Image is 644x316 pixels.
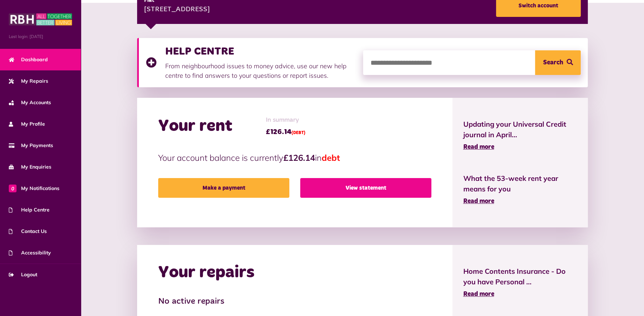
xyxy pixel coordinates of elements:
span: My Profile [9,120,45,128]
span: 0 [9,184,17,192]
span: In summary [266,115,305,125]
span: My Enquiries [9,163,51,171]
a: View statement [300,178,431,198]
div: [STREET_ADDRESS] [144,5,210,15]
a: Home Contents Insurance - Do you have Personal ... Read more [463,266,577,299]
span: Read more [463,144,494,150]
span: My Notifications [9,185,59,192]
span: (DEBT) [291,131,305,135]
span: Search [543,50,563,75]
h2: Your repairs [158,263,255,283]
a: What the 53-week rent year means for you Read more [463,173,577,206]
span: Dashboard [9,56,48,63]
span: What the 53-week rent year means for you [463,173,577,194]
span: debt [322,152,340,163]
span: Contact Us [9,228,47,235]
a: Make a payment [158,178,289,198]
strong: £126.14 [283,152,315,163]
span: My Repairs [9,77,48,85]
img: MyRBH [9,12,72,26]
button: Search [535,50,581,75]
span: Logout [9,271,37,278]
span: Read more [463,291,494,297]
h3: HELP CENTRE [165,45,356,58]
span: My Payments [9,142,53,149]
span: My Accounts [9,99,51,106]
h2: Your rent [158,116,232,137]
span: Help Centre [9,206,50,214]
a: Updating your Universal Credit journal in April... Read more [463,119,577,152]
span: Updating your Universal Credit journal in April... [463,119,577,140]
h3: No active repairs [158,297,431,307]
span: £126.14 [266,127,305,137]
span: Home Contents Insurance - Do you have Personal ... [463,266,577,287]
span: Accessibility [9,249,51,257]
span: Last login: [DATE] [9,33,72,40]
p: Your account balance is currently in [158,151,431,164]
span: Read more [463,198,494,204]
p: From neighbourhood issues to money advice, use our new help centre to find answers to your questi... [165,61,356,80]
